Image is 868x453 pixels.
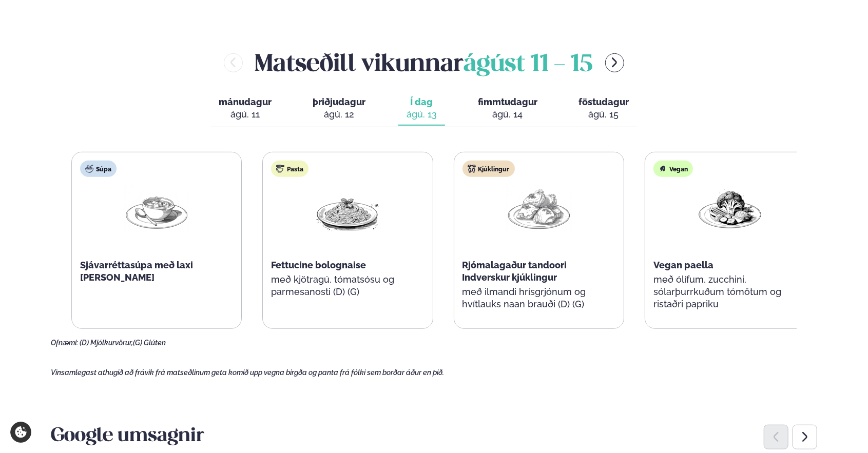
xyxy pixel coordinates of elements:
span: Rjómalagaður tandoori Indverskur kjúklingur [462,260,567,283]
img: Chicken-thighs.png [506,185,572,233]
button: Í dag ágú. 13 [398,92,445,126]
div: Previous slide [764,425,788,449]
span: mánudagur [219,96,272,107]
div: ágú. 12 [313,108,365,121]
span: þriðjudagur [313,96,365,107]
button: þriðjudagur ágú. 12 [304,92,374,126]
span: (D) Mjólkurvörur, [80,339,133,347]
img: pasta.svg [276,165,284,173]
button: mánudagur ágú. 11 [210,92,280,126]
span: Sjávarréttasúpa með laxi [PERSON_NAME] [80,260,193,283]
button: föstudagur ágú. 15 [570,92,637,126]
div: Súpa [80,161,117,177]
div: ágú. 15 [578,108,629,121]
div: Vegan [653,161,693,177]
span: Vinsamlegast athugið að frávik frá matseðlinum geta komið upp vegna birgða og panta frá fólki sem... [51,368,444,377]
p: með kjötragú, tómatsósu og parmesanosti (D) (G) [271,273,424,298]
img: Soup.png [124,185,189,233]
span: (G) Glúten [133,339,166,347]
button: menu-btn-right [605,53,624,72]
img: chicken.svg [468,165,476,173]
span: Ofnæmi: [51,339,78,347]
span: Vegan paella [653,260,713,270]
button: menu-btn-left [224,53,243,72]
span: Í dag [407,96,437,108]
h2: Matseðill vikunnar [255,46,593,79]
h3: Google umsagnir [51,424,817,449]
div: ágú. 11 [219,108,272,121]
img: Vegan.svg [659,165,667,173]
span: fimmtudagur [478,96,537,107]
img: Vegan.png [697,185,763,233]
img: Spagetti.png [315,185,380,233]
div: Kjúklingur [462,161,515,177]
p: með ólífum, zucchini, sólarþurrkuðum tómötum og ristaðri papriku [653,273,806,310]
span: ágúst 11 - 15 [464,53,593,76]
div: ágú. 13 [407,108,437,121]
span: föstudagur [578,96,629,107]
div: Pasta [271,161,308,177]
img: soup.svg [85,165,93,173]
p: með ilmandi hrísgrjónum og hvítlauks naan brauði (D) (G) [462,286,615,310]
a: Cookie settings [10,422,31,443]
div: ágú. 14 [478,108,537,121]
span: Fettucine bolognaise [271,260,366,270]
div: Next slide [793,425,817,449]
button: fimmtudagur ágú. 14 [470,92,546,126]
